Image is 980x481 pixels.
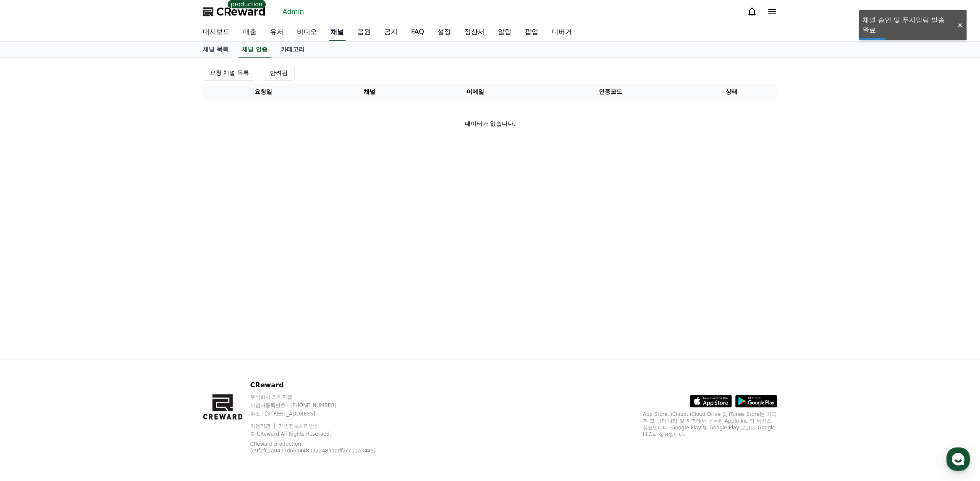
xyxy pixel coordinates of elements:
td: 데이터가 없습니다. [203,100,777,148]
a: 설정 [431,24,458,41]
th: 요청일 [203,84,323,100]
a: FAQ [404,24,431,41]
a: 설정 [108,266,161,287]
a: 정산서 [458,24,491,41]
th: 상태 [686,84,777,100]
p: 주소 : [STREET_ADDRESS] [250,410,398,417]
p: CReward production (c9f2fc3a04b7d66a4483322485aadf2cc13a3445) [250,441,385,454]
div: 반려됨 [270,68,288,77]
a: 카테고리 [274,42,311,58]
a: 알림 [491,24,518,41]
a: 채널 목록 [196,42,235,58]
a: 대시보드 [196,24,236,41]
a: Admin [279,5,307,18]
p: © CReward All Rights Reserved. [250,431,398,437]
p: 사업자등록번호 : [PHONE_NUMBER] [250,402,398,409]
a: 개인정보처리방침 [279,423,319,429]
a: 채널 인증 [238,42,271,58]
a: 채널 [329,24,346,41]
a: 유저 [263,24,290,41]
a: 대화 [55,266,108,287]
a: 음원 [351,24,377,41]
a: CReward [203,5,266,18]
th: 인증코드 [536,84,686,100]
a: 홈 [3,266,55,287]
span: CReward [216,5,266,18]
span: 대화 [77,279,87,286]
a: 매출 [236,24,263,41]
th: 이메일 [415,84,536,100]
a: 이용약관 [250,423,277,429]
th: 채널 [323,84,415,100]
a: 비디오 [290,24,324,41]
button: 반려됨 [263,65,295,81]
p: 주식회사 와이피랩 [250,394,398,400]
span: 홈 [26,279,31,286]
a: 디버거 [545,24,579,41]
a: 공지 [377,24,404,41]
div: 요청 채널 목록 [210,68,249,77]
p: CReward [250,380,398,390]
a: 팝업 [518,24,545,41]
button: 요청 채널 목록 [203,65,256,81]
p: App Store, iCloud, iCloud Drive 및 iTunes Store는 미국과 그 밖의 나라 및 지역에서 등록된 Apple Inc.의 서비스 상표입니다. Goo... [643,411,777,438]
span: 설정 [130,279,140,286]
